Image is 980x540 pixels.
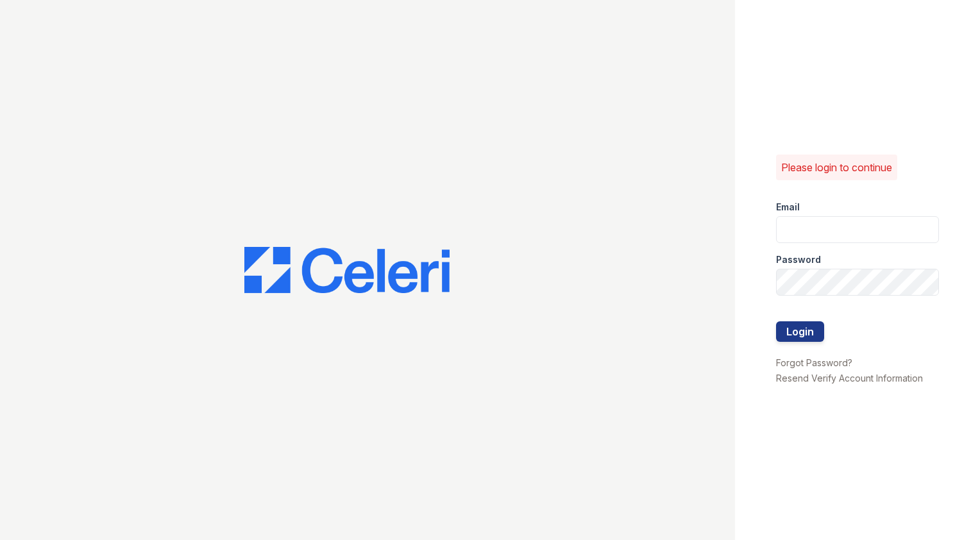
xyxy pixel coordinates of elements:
label: Email [776,201,800,214]
button: Login [776,321,824,342]
img: CE_Logo_Blue-a8612792a0a2168367f1c8372b55b34899dd931a85d93a1a3d3e32e68fde9ad4.png [244,247,450,293]
p: Please login to continue [781,160,892,175]
a: Forgot Password? [776,357,852,368]
a: Resend Verify Account Information [776,373,923,384]
label: Password [776,253,821,266]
